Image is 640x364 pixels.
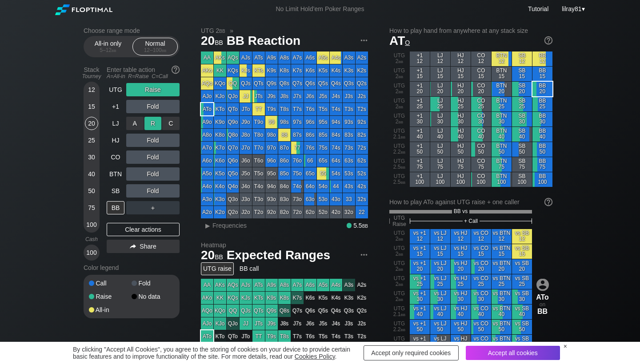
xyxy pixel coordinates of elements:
div: HJ 25 [451,97,471,111]
div: +1 50 [410,142,430,157]
div: 5 – 12 [89,47,127,53]
div: ATs [252,51,265,64]
div: 25 [85,134,98,147]
div: T6s [304,103,316,115]
div: BB 30 [532,112,552,127]
div: 44 [330,180,342,193]
div: K4s [330,64,342,77]
div: K7s [291,64,304,77]
div: A9s [265,51,278,64]
div: Raise [89,293,132,300]
h2: Choose range mode [84,27,180,34]
div: T8o [252,129,265,141]
div: J7s [291,90,304,103]
div: 93s [343,116,355,128]
div: Q5o [227,167,239,180]
div: A=All-in R=Raise C=Call [107,73,180,79]
div: AA [201,51,213,64]
div: K7o [214,142,226,154]
div: No data [132,293,174,300]
div: 77 [291,142,304,154]
div: T9s [265,103,278,115]
div: +1 15 [410,67,430,81]
div: 83o [278,193,291,206]
div: Fold [126,100,180,113]
div: A [126,117,144,130]
div: +1 30 [410,112,430,127]
span: bb [401,134,406,140]
div: Q6s [304,77,316,90]
div: 65s [317,154,329,167]
div: AKo [201,64,213,77]
div: 75 [85,201,98,214]
div: UTG 2 [389,51,409,66]
div: All-in only [88,38,128,55]
div: 65o [304,167,316,180]
div: A7s [291,51,304,64]
div: T8s [278,103,291,115]
div: A4o [201,180,213,193]
h2: How to play hand from anywhere at any stack size [389,27,552,34]
div: Q7s [291,77,304,90]
div: 98o [265,129,278,141]
span: bb [401,149,406,155]
div: UTG 2 [389,67,409,81]
div: Q5s [317,77,329,90]
div: 95o [265,167,278,180]
div: J4o [240,180,252,193]
div: HJ 15 [451,67,471,81]
span: bb [401,164,406,170]
div: 87s [291,129,304,141]
div: JTo [240,103,252,115]
div: T5o [252,167,265,180]
div: QJo [227,90,239,103]
div: UTG 2.1 [389,127,409,142]
div: CO 15 [471,67,491,81]
div: LJ 50 [430,142,450,157]
div: J6o [240,154,252,167]
div: A8o [201,129,213,141]
span: bb [401,179,406,185]
div: 98s [278,116,291,128]
div: K8o [214,129,226,141]
div: 43s [343,180,355,193]
div: T4s [330,103,342,115]
div: AKs [214,51,226,64]
span: bb [215,37,223,47]
div: J2s [356,90,368,103]
div: 72s [356,142,368,154]
div: J9s [265,90,278,103]
div: QJs [240,77,252,90]
div: Fold [126,167,180,181]
div: 85s [317,129,329,141]
div: BB 15 [532,67,552,81]
div: J4s [330,90,342,103]
div: 40 [85,167,98,181]
div: ▾ [560,4,586,14]
div: 82s [356,129,368,141]
div: T5s [317,103,329,115]
div: Q8s [278,77,291,90]
div: KQo [214,77,226,90]
div: J8s [278,90,291,103]
div: CO 30 [471,112,491,127]
div: A6o [201,154,213,167]
div: UTG 2 [389,82,409,96]
div: BB 25 [532,97,552,111]
div: KK [214,64,226,77]
div: 75s [317,142,329,154]
div: 84o [278,180,291,193]
div: 53s [343,167,355,180]
div: UTG 2.5 [389,172,409,187]
div: 84s [330,129,342,141]
div: 62s [356,154,368,167]
div: HJ [107,134,124,147]
div: 75o [291,167,304,180]
div: 73o [291,193,304,206]
div: A4s [330,51,342,64]
div: JTs [252,90,265,103]
div: CO 75 [471,157,491,172]
div: BTN 20 [492,82,512,96]
div: LJ 12 [430,51,450,66]
div: QQ [227,77,239,90]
